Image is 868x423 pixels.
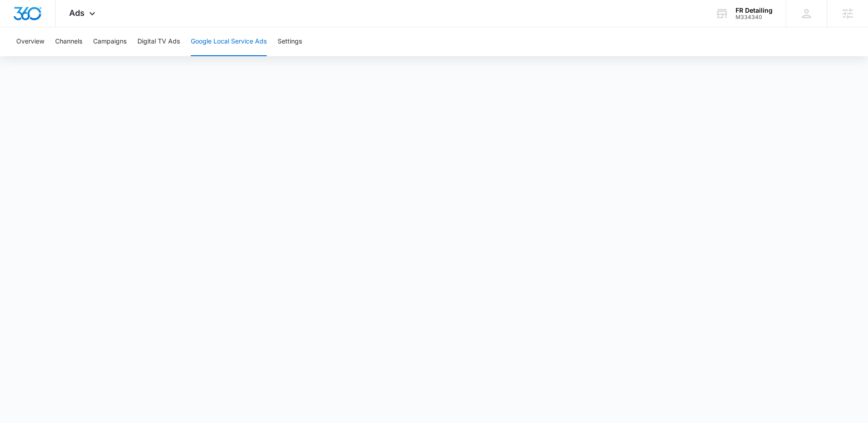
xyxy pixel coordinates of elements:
button: Overview [16,27,44,56]
button: Channels [55,27,82,56]
div: account id [736,14,773,20]
button: Campaigns [93,27,127,56]
button: Digital TV Ads [137,27,180,56]
span: Ads [69,8,85,18]
button: Google Local Service Ads [191,27,267,56]
button: Settings [278,27,302,56]
div: account name [736,7,773,14]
